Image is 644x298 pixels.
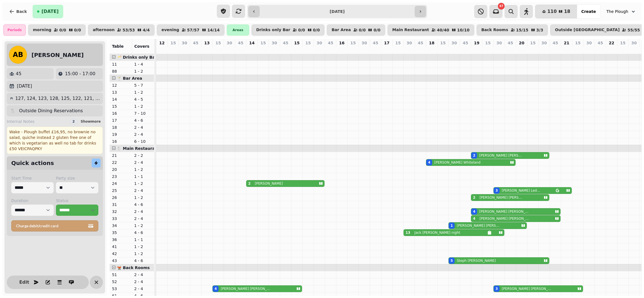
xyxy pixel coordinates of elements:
[7,127,103,154] div: Wake - Plough buffet £16,95, no brownie no salad, quiche instead 2 gluten free one of which is ve...
[88,24,155,36] button: afternoon53/534/4
[11,220,98,231] button: Charge debit/credit card
[519,40,524,46] p: 20
[473,153,475,158] div: 2
[452,40,457,46] p: 30
[21,280,28,285] span: Edit
[457,28,470,32] p: 10 / 10
[508,47,513,52] p: 0
[134,258,152,263] p: 4 - 6
[440,40,446,46] p: 15
[479,153,523,158] p: [PERSON_NAME] [PERSON_NAME]
[631,40,637,46] p: 30
[112,237,130,242] p: 36
[418,40,423,46] p: 45
[11,198,54,203] label: Duration
[555,28,620,32] p: Outside [GEOGRAPHIC_DATA]
[251,24,325,36] button: Drinks only Bar0/00/0
[7,119,35,124] span: Internal Notes
[620,47,625,52] p: 0
[112,104,130,109] p: 15
[384,47,389,52] p: 0
[93,28,115,32] p: afternoon
[598,40,603,46] p: 45
[272,47,276,52] p: 0
[575,47,580,52] p: 0
[112,188,130,193] p: 25
[112,286,130,292] p: 53
[134,104,152,109] p: 1 - 2
[586,40,592,46] p: 30
[373,28,380,32] p: 0 / 0
[387,24,474,36] button: Main Restaurant40/4010/10
[463,40,468,46] p: 45
[123,28,135,32] p: 53 / 53
[187,28,199,32] p: 57 / 57
[204,40,210,46] p: 13
[78,119,103,124] button: Showmore
[564,47,569,52] p: 0
[332,28,351,32] p: Bar Area
[327,24,385,36] button: Bar Area0/00/0
[112,82,130,88] p: 12
[112,132,130,137] p: 19
[481,28,508,32] p: Back Rooms
[42,9,59,14] span: [DATE]
[134,82,152,88] p: 5 - 7
[11,159,54,167] h2: Quick actions
[384,40,389,46] p: 17
[350,40,356,46] p: 15
[134,139,152,144] p: 6 - 10
[112,174,130,179] p: 23
[238,40,243,46] p: 45
[134,118,152,123] p: 4 - 6
[207,28,220,32] p: 14 / 14
[112,111,130,116] p: 16
[499,5,503,8] span: 47
[11,175,54,181] label: Start Time
[457,223,500,228] p: [PERSON_NAME] [PERSON_NAME]
[112,125,130,130] p: 18
[134,125,152,130] p: 2 - 4
[134,44,149,49] span: Covers
[450,258,453,263] div: 5
[474,40,479,46] p: 19
[317,40,322,46] p: 30
[480,195,523,200] p: [PERSON_NAME] [PERSON_NAME]
[112,216,130,221] p: 33
[112,251,130,256] p: 42
[519,47,524,52] p: 0
[31,51,84,59] h2: [PERSON_NAME]
[134,132,152,137] p: 2 - 4
[429,47,434,52] p: 6
[10,107,16,114] p: 🍴
[437,28,449,32] p: 40 / 40
[328,47,333,52] p: 2
[70,119,77,124] div: 2
[248,181,250,186] div: 2
[134,90,152,95] p: 1 - 2
[609,40,614,46] p: 22
[112,258,130,263] p: 43
[19,107,83,114] p: Outside Dining Reservations
[395,40,401,46] p: 15
[112,272,130,278] p: 51
[16,70,21,77] p: 45
[452,47,456,52] p: 6
[112,153,130,158] p: 21
[603,6,640,17] button: The Plough
[407,40,412,46] p: 30
[16,10,27,13] span: Back
[577,5,600,18] button: Create
[477,24,548,36] button: Back Rooms15/153/3
[134,61,152,67] p: 1 - 4
[16,224,87,228] span: Charge debit/credit card
[249,40,255,46] p: 14
[65,70,95,77] p: 15:00 - 17:00
[134,160,152,165] p: 2 - 4
[112,90,130,95] p: 13
[553,47,557,52] p: 0
[134,195,152,200] p: 1 - 2
[530,47,535,52] p: 0
[547,9,557,14] span: 110
[171,40,176,46] p: 15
